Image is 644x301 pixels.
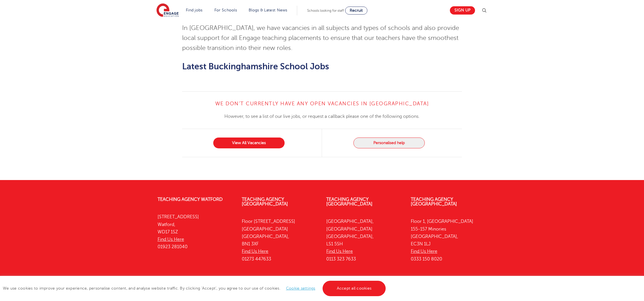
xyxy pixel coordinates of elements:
[158,197,223,202] a: Teaching Agency Watford
[242,197,288,207] a: Teaching Agency [GEOGRAPHIC_DATA]
[3,286,387,290] span: We use cookies to improve your experience, personalise content, and analyse website traffic. By c...
[158,213,234,251] p: [STREET_ADDRESS] Watford, WD17 1SZ 01923 281040
[345,7,367,15] a: Recruit
[158,237,184,242] a: Find Us Here
[249,8,287,12] a: Blogs & Latest News
[182,25,459,51] span: In [GEOGRAPHIC_DATA], we have vacancies in all subjects and types of schools and also provide loc...
[307,9,344,13] span: Schools looking for staff
[326,218,402,263] p: [GEOGRAPHIC_DATA], [GEOGRAPHIC_DATA] [GEOGRAPHIC_DATA], LS1 5SH 0113 323 7633
[182,100,462,107] h4: We don’t currently have any open vacancies in [GEOGRAPHIC_DATA]
[182,113,462,120] p: However, to see a list of our live jobs, or request a callback please one of the following options.
[411,249,437,254] a: Find Us Here
[213,138,285,148] a: View All Vacancies
[326,197,373,207] a: Teaching Agency [GEOGRAPHIC_DATA]
[323,281,386,296] a: Accept all cookies
[411,218,487,263] p: Floor 1, [GEOGRAPHIC_DATA] 155-157 Minories [GEOGRAPHIC_DATA], EC3N 1LJ 0333 150 8020
[353,138,425,148] button: Personalised help
[350,8,363,13] span: Recruit
[156,3,179,18] img: Engage Education
[186,8,203,12] a: Find jobs
[286,286,315,290] a: Cookie settings
[214,8,237,12] a: For Schools
[450,6,475,15] a: Sign up
[242,249,268,254] a: Find Us Here
[242,218,318,263] p: Floor [STREET_ADDRESS] [GEOGRAPHIC_DATA] [GEOGRAPHIC_DATA], BN1 3XF 01273 447633
[182,62,462,71] h2: Latest Buckinghamshire School Jobs
[411,197,457,207] a: Teaching Agency [GEOGRAPHIC_DATA]
[326,249,353,254] a: Find Us Here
